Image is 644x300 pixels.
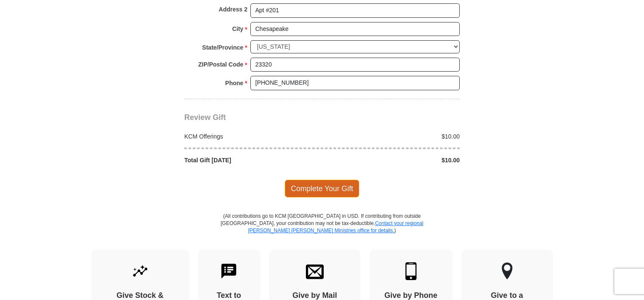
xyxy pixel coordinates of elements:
[322,132,464,141] div: $10.00
[501,262,513,280] img: other-region
[220,213,424,250] p: (All contributions go to KCM [GEOGRAPHIC_DATA] in USD. If contributing from outside [GEOGRAPHIC_D...
[219,3,247,15] strong: Address 2
[184,113,226,122] span: Review Gift
[306,262,324,280] img: envelope.svg
[225,77,244,89] strong: Phone
[232,23,243,35] strong: City
[220,262,238,280] img: text-to-give.svg
[202,42,243,53] strong: State/Province
[198,58,244,70] strong: ZIP/Postal Code
[285,180,360,197] span: Complete Your Gift
[180,132,322,141] div: KCM Offerings
[402,262,420,280] img: mobile.svg
[131,262,149,280] img: give-by-stock.svg
[180,156,322,164] div: Total Gift [DATE]
[322,156,464,164] div: $10.00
